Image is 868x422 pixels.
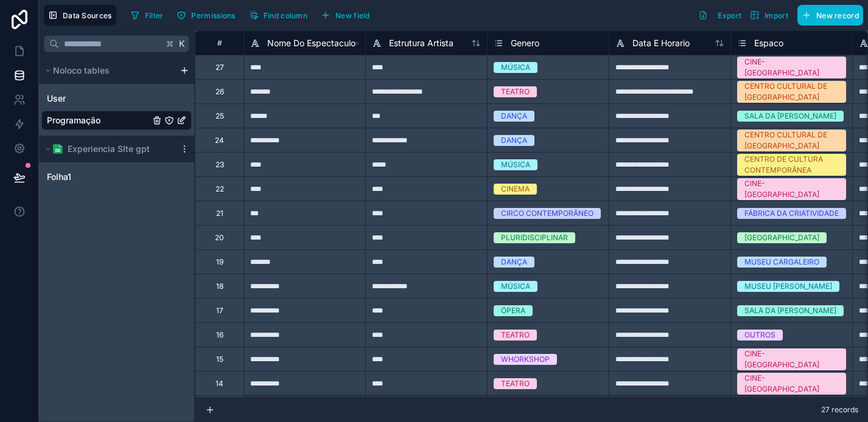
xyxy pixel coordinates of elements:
[765,11,788,20] span: Import
[744,111,836,122] div: SALA DA [PERSON_NAME]
[694,5,746,26] button: Export
[215,63,224,72] div: 27
[501,281,530,292] div: MÚSICA
[216,355,223,364] div: 15
[816,11,859,20] span: New record
[172,6,239,24] button: Permissions
[215,136,224,145] div: 24
[797,5,863,26] button: New record
[145,11,164,20] span: Filter
[821,405,858,415] span: 27 records
[744,305,836,316] div: SALA DA [PERSON_NAME]
[215,111,224,121] div: 25
[191,11,235,20] span: Permissions
[215,184,224,194] div: 22
[216,257,223,267] div: 19
[215,160,224,170] div: 23
[267,37,355,49] span: Nome Do Espectaculo
[63,11,112,20] span: Data Sources
[744,130,839,151] div: CENTRO CULTURAL DE [GEOGRAPHIC_DATA]
[744,257,819,268] div: MUSEU CARGALEIRO
[205,38,234,47] div: #
[501,330,530,341] div: TEATRO
[501,184,530,195] div: CINEMA
[501,208,593,219] div: CIRCO CONTEMPORÂNEO
[501,86,530,97] div: TEATRO
[744,208,839,219] div: FÁBRICA DA CRIATIVIDADE
[501,354,550,365] div: WHORKSHOP
[335,11,370,20] span: New field
[216,330,223,340] div: 16
[511,37,539,49] span: Genero
[744,178,839,200] div: CINE-[GEOGRAPHIC_DATA]
[744,232,819,243] div: [GEOGRAPHIC_DATA]
[632,37,690,49] span: Data E Horario
[44,5,116,26] button: Data Sources
[501,378,530,389] div: TEATRO
[501,257,527,268] div: DANÇA
[501,159,530,170] div: MÚSICA
[501,62,530,73] div: MÚSICA
[744,373,839,395] div: CINE-[GEOGRAPHIC_DATA]
[317,6,374,24] button: New field
[215,379,223,389] div: 14
[501,135,527,146] div: DANÇA
[172,6,244,24] a: Permissions
[744,281,832,292] div: MUSEU [PERSON_NAME]
[744,330,775,341] div: OUTROS
[215,233,224,243] div: 20
[245,6,312,24] button: Find column
[746,5,793,26] button: Import
[718,11,741,20] span: Export
[216,209,223,218] div: 21
[744,348,839,370] div: CINE-[GEOGRAPHIC_DATA]
[754,37,783,49] span: Espaco
[793,5,863,26] a: New record
[744,81,839,103] div: CENTRO CULTURAL DE [GEOGRAPHIC_DATA]
[744,154,839,176] div: CENTRO DE CULTURA CONTEMPORÂNEA
[216,282,223,291] div: 18
[264,11,307,20] span: Find column
[215,87,224,97] div: 26
[178,40,186,48] span: K
[126,6,168,24] button: Filter
[744,57,839,78] div: CINE-[GEOGRAPHIC_DATA]
[389,37,453,49] span: Estrutura Artista
[216,306,223,316] div: 17
[501,232,568,243] div: PLURIDISCIPLINAR
[501,111,527,122] div: DANÇA
[501,305,525,316] div: ÓPERA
